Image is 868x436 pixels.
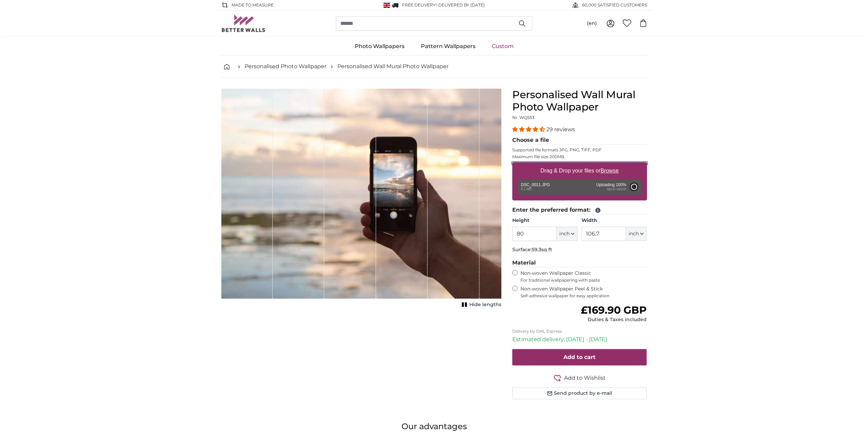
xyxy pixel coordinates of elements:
[512,147,647,153] p: Supported file formats JPG, PNG, TIFF, PDF
[484,37,522,55] a: Custom
[557,227,577,241] button: inch
[581,316,647,323] div: Duties & Taxes included
[532,246,552,253] span: 59.3sq ft
[512,126,546,133] span: 4.34 stars
[512,89,647,113] h1: Personalised Wall Mural Photo Wallpaper
[337,62,448,71] a: Personalised Wall Mural Photo Wallpaper
[383,3,390,8] img: United Kingdom
[469,301,501,308] span: Hide lengths
[232,2,274,8] span: Made to Measure
[512,388,647,399] button: Send product by e-mail
[221,421,647,432] h3: Our advantages
[564,374,606,382] span: Add to Wishlist
[347,37,413,55] a: Photo Wallpapers
[512,246,647,253] p: Surface:
[512,335,647,344] p: Estimated delivery: [DATE] - [DATE]
[512,136,647,145] legend: Choose a file
[438,2,485,7] span: Delivered by [DATE]
[546,126,575,133] span: 29 reviews
[520,286,647,299] label: Non-woven Wallpaper Peel & Stick
[520,270,647,283] label: Non-woven Wallpaper Classic
[512,259,647,267] legend: Material
[512,217,577,224] label: Height
[559,230,570,237] span: inch
[512,115,534,120] span: Nr. WQ553
[520,277,647,283] span: For traditional wallpapering with paste
[563,354,595,360] span: Add to cart
[402,2,437,7] span: FREE delivery!
[221,56,647,78] nav: breadcrumbs
[629,230,639,237] span: inch
[245,62,326,71] a: Personalised Photo Wallpaper
[582,2,647,8] span: 60,000 SATISFIED CUSTOMERS
[512,349,647,365] button: Add to cart
[512,206,647,214] legend: Enter the preferred format:
[512,329,647,334] p: Delivery by DHL Express
[520,293,647,299] span: Self-adhesive wallpaper for easy application
[460,300,501,310] button: Hide lengths
[582,17,602,30] button: (en)
[437,2,485,7] span: -
[413,37,484,55] a: Pattern Wallpapers
[512,374,647,382] button: Add to Wishlist
[626,227,647,241] button: inch
[221,89,501,310] div: 1 of 1
[582,217,647,224] label: Width
[538,164,621,178] label: Drag & Drop your files or
[221,15,266,32] img: Betterwalls
[581,304,647,316] span: £169.90 GBP
[601,168,619,174] u: Browse
[512,154,647,160] p: Maximum file size 200MB.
